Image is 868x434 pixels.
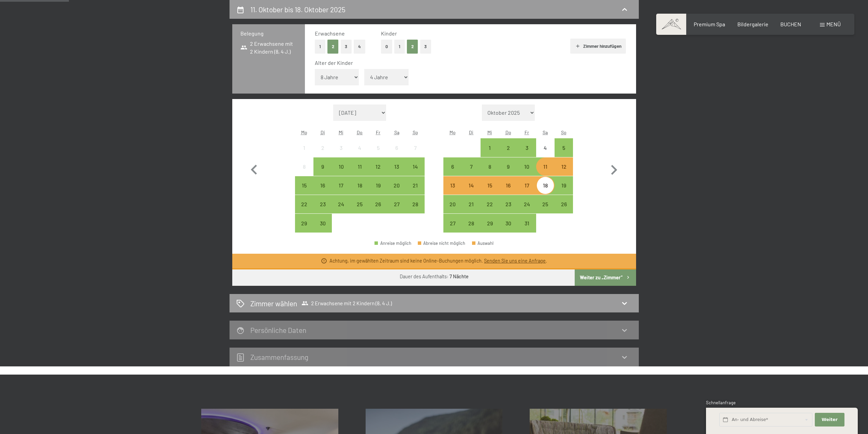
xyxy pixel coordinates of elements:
[815,413,844,427] button: Weiter
[443,157,462,176] div: Anreise möglich
[536,138,555,157] div: Sat Oct 04 2025
[313,195,332,213] div: Tue Sep 23 2025
[536,176,555,195] div: Sat Oct 18 2025
[370,164,387,181] div: 12
[518,145,535,162] div: 3
[500,201,517,219] div: 23
[462,214,481,232] div: Anreise möglich
[332,176,350,195] div: Anreise möglich
[505,129,511,135] abbr: Donnerstag
[450,129,456,135] abbr: Montag
[313,214,332,232] div: Anreise möglich
[555,201,572,219] div: 26
[463,183,480,200] div: 14
[295,176,313,195] div: Anreise möglich
[301,129,307,135] abbr: Montag
[351,157,369,176] div: Thu Sep 11 2025
[472,241,494,246] div: Auswahl
[321,129,325,135] abbr: Dienstag
[351,145,368,162] div: 4
[369,138,387,157] div: Anreise nicht möglich
[463,221,480,238] div: 28
[780,21,801,27] a: BUCHEN
[333,183,350,200] div: 17
[536,176,555,195] div: Anreise möglich
[443,195,462,213] div: Anreise möglich
[314,145,331,162] div: 2
[394,129,399,135] abbr: Samstag
[369,195,387,213] div: Fri Sep 26 2025
[481,145,498,162] div: 1
[499,138,517,157] div: Thu Oct 02 2025
[313,195,332,213] div: Anreise möglich
[555,195,573,213] div: Anreise möglich
[387,157,406,176] div: Sat Sep 13 2025
[462,214,481,232] div: Tue Oct 28 2025
[387,138,406,157] div: Sat Sep 06 2025
[413,129,418,135] abbr: Sonntag
[400,273,469,280] div: Dauer des Aufenthalts:
[537,164,554,181] div: 11
[443,195,462,213] div: Mon Oct 20 2025
[295,195,313,213] div: Anreise möglich
[369,157,387,176] div: Anreise möglich
[536,157,555,176] div: Sat Oct 11 2025
[555,157,573,176] div: Sun Oct 12 2025
[444,164,461,181] div: 6
[295,157,313,176] div: Mon Sep 08 2025
[314,183,331,200] div: 16
[296,183,313,200] div: 15
[555,157,573,176] div: Anreise möglich
[296,164,313,181] div: 8
[387,138,406,157] div: Anreise nicht möglich
[706,400,736,405] span: Schnellanfrage
[314,221,331,238] div: 30
[315,40,325,54] button: 1
[240,40,297,55] span: 2 Erwachsene mit 2 Kindern (8, 4 J.)
[407,164,424,181] div: 14
[313,157,332,176] div: Tue Sep 09 2025
[481,221,498,238] div: 29
[517,138,536,157] div: Anreise möglich
[295,195,313,213] div: Mon Sep 22 2025
[295,176,313,195] div: Mon Sep 15 2025
[339,129,343,135] abbr: Mittwoch
[387,195,406,213] div: Sat Sep 27 2025
[537,145,554,162] div: 4
[313,138,332,157] div: Anreise nicht möglich
[543,129,548,135] abbr: Samstag
[332,176,350,195] div: Wed Sep 17 2025
[295,138,313,157] div: Anreise nicht möglich
[332,138,350,157] div: Wed Sep 03 2025
[341,40,352,54] button: 3
[481,138,499,157] div: Anreise möglich
[536,195,555,213] div: Sat Oct 25 2025
[444,221,461,238] div: 27
[351,195,369,213] div: Anreise möglich
[374,241,411,246] div: Anreise möglich
[296,221,313,238] div: 29
[296,145,313,162] div: 1
[387,176,406,195] div: Anreise möglich
[315,59,621,67] div: Alter der Kinder
[499,138,517,157] div: Anreise möglich
[500,145,517,162] div: 2
[500,221,517,238] div: 30
[462,176,481,195] div: Tue Oct 14 2025
[406,138,424,157] div: Sun Sep 07 2025
[481,195,499,213] div: Anreise möglich
[370,145,387,162] div: 5
[462,157,481,176] div: Tue Oct 07 2025
[481,138,499,157] div: Wed Oct 01 2025
[332,195,350,213] div: Anreise möglich
[517,157,536,176] div: Anreise möglich
[351,176,369,195] div: Thu Sep 18 2025
[555,145,572,162] div: 5
[469,129,473,135] abbr: Dienstag
[369,176,387,195] div: Anreise möglich
[481,176,499,195] div: Anreise nicht möglich
[499,176,517,195] div: Thu Oct 16 2025
[536,195,555,213] div: Anreise möglich
[555,183,572,200] div: 19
